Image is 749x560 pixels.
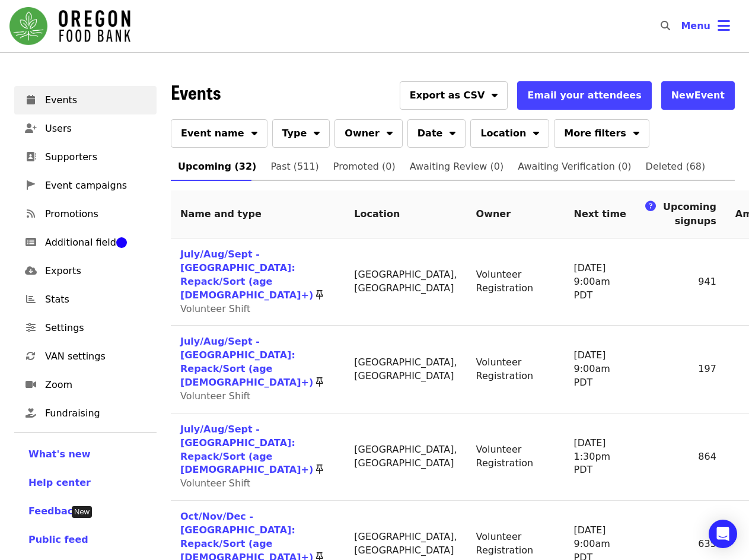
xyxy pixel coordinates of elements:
a: Promoted (0) [326,152,403,181]
a: Events [14,86,157,114]
span: Settings [45,321,147,335]
button: Toggle account menu [671,12,740,40]
th: Location [345,190,466,238]
span: Event name [181,126,244,141]
span: Help center [28,477,91,488]
span: Upcoming (32) [178,158,256,175]
a: Upcoming (32) [171,152,263,181]
div: Tooltip anchor [116,237,127,248]
div: Tooltip anchor [72,506,92,518]
i: sort-down icon [387,126,393,137]
i: sort-down icon [492,88,498,99]
div: 941 [645,275,716,289]
a: Past (511) [263,152,326,181]
i: question-circle icon [645,200,656,213]
a: Public feed [28,533,142,547]
div: 864 [645,450,716,464]
i: sort-down icon [251,126,257,137]
button: Type [272,119,330,148]
span: Additional fields [45,236,147,250]
a: Additional fields [14,228,157,257]
a: VAN settings [14,342,157,371]
button: Owner [334,119,403,148]
span: Volunteer Shift [180,303,250,314]
i: thumbtack icon [316,289,323,301]
td: Volunteer Registration [467,326,565,413]
a: Stats [14,285,157,314]
i: rss icon [27,208,35,219]
i: pennant icon [27,180,35,191]
div: [GEOGRAPHIC_DATA], [GEOGRAPHIC_DATA] [354,268,457,295]
img: Oregon Food Bank - Home [9,7,130,45]
a: Zoom [14,371,157,399]
span: Zoom [45,378,147,392]
a: July/Aug/Sept - [GEOGRAPHIC_DATA]: Repack/Sort (age [DEMOGRAPHIC_DATA]+) [180,249,313,301]
span: Type [282,126,307,141]
span: Users [45,122,147,136]
a: July/Aug/Sept - [GEOGRAPHIC_DATA]: Repack/Sort (age [DEMOGRAPHIC_DATA]+) [180,336,313,388]
a: Deleted (68) [639,152,713,181]
i: thumbtack icon [316,377,323,388]
span: Upcoming signups [663,201,716,227]
i: address-book icon [26,151,36,163]
i: sliders-h icon [26,322,36,333]
i: video icon [26,379,36,390]
i: sync icon [26,351,36,362]
td: [DATE] 9:00am PDT [564,238,635,326]
span: Supporters [45,150,147,164]
button: Feedback [28,504,79,518]
a: Awaiting Verification (0) [511,152,638,181]
span: Public feed [28,534,88,545]
span: Promotions [45,207,147,221]
button: Event name [171,119,267,148]
th: Name and type [171,190,345,238]
td: [DATE] 1:30pm PDT [564,413,635,501]
span: Location [480,126,526,141]
a: July/Aug/Sept - [GEOGRAPHIC_DATA]: Repack/Sort (age [DEMOGRAPHIC_DATA]+) [180,424,313,476]
i: thumbtack icon [316,464,323,475]
span: Export as CSV [410,88,485,103]
i: sort-down icon [633,126,639,137]
span: VAN settings [45,349,147,364]
i: hand-holding-heart icon [26,408,36,419]
th: Next time [564,190,635,238]
i: chart-bar icon [26,294,36,305]
span: Past (511) [270,158,318,175]
span: Exports [45,264,147,278]
i: sort-down icon [314,126,320,137]
a: Fundraising [14,399,157,428]
button: NewEvent [661,81,735,110]
span: Date [417,126,443,141]
a: Promotions [14,200,157,228]
button: Date [407,119,466,148]
div: Open Intercom Messenger [709,520,737,548]
span: Event campaigns [45,179,147,193]
i: bars icon [718,17,730,34]
td: Volunteer Registration [467,413,565,501]
span: Fundraising [45,406,147,421]
span: Deleted (68) [646,158,706,175]
div: 197 [645,362,716,376]
button: Email your attendees [517,81,651,110]
span: Volunteer Shift [180,478,250,489]
div: 635 [645,537,716,551]
a: Awaiting Review (0) [403,152,511,181]
button: Export as CSV [400,81,508,110]
a: Help center [28,476,142,490]
a: Event campaigns [14,171,157,200]
span: More filters [564,126,626,141]
a: Exports [14,257,157,285]
i: calendar icon [27,94,35,106]
td: [DATE] 9:00am PDT [564,326,635,413]
span: Owner [345,126,380,141]
button: Location [470,119,549,148]
i: cloud-download icon [25,265,37,276]
span: What's new [28,448,91,460]
button: More filters [554,119,649,148]
div: [GEOGRAPHIC_DATA], [GEOGRAPHIC_DATA] [354,530,457,558]
span: Volunteer Shift [180,390,250,402]
div: [GEOGRAPHIC_DATA], [GEOGRAPHIC_DATA] [354,356,457,383]
div: [GEOGRAPHIC_DATA], [GEOGRAPHIC_DATA] [354,443,457,470]
span: Stats [45,292,147,307]
i: user-plus icon [25,123,37,134]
